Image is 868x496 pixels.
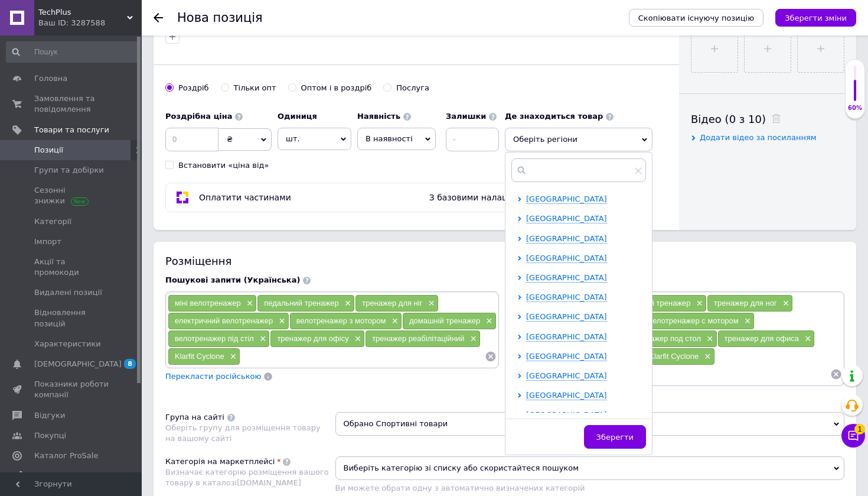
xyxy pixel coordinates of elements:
span: Замовлення та повідомлення [34,93,109,115]
div: Тільки опт [234,83,276,93]
span: Акції та промокоди [34,257,109,278]
span: Відео (0 з 10) [691,113,766,125]
b: Одиниця [278,112,317,121]
span: Покупці [34,430,66,441]
span: [GEOGRAPHIC_DATA] [526,254,607,262]
span: електричний велотренажер [175,316,273,325]
span: В наявності [366,134,413,143]
span: З базовими налаштуваннями: до 5 платежів [429,193,624,202]
div: Ви можете обрати одну з автоматично визначених категорій [335,483,845,494]
span: × [276,316,285,326]
span: TechPlus [38,7,127,18]
span: тренажер для офиса [725,334,799,343]
i: Зберегти зміни [785,14,847,22]
span: [GEOGRAPHIC_DATA] [526,352,607,361]
b: Наявність [357,112,400,121]
span: Відновлення позицій [34,307,109,329]
span: Характеристики [34,339,101,349]
span: [GEOGRAPHIC_DATA] [526,410,607,419]
span: Инструкция по эксплуатации [35,144,161,154]
span: Кабель живлення [35,123,112,133]
b: Залишки [446,112,486,121]
span: домашній тренажер [409,316,480,325]
span: × [257,334,266,344]
span: Групи та добірки [34,165,104,176]
strong: Комплектація: [12,61,79,71]
span: Визначає категорію розміщення вашого товару в каталозі [DOMAIN_NAME] [165,468,329,487]
span: [GEOGRAPHIC_DATA] [526,332,607,341]
span: Товари та послуги [34,125,109,135]
span: Оплатити частинами [199,193,291,202]
div: Роздріб [178,83,209,93]
span: [GEOGRAPHIC_DATA] [526,391,607,400]
div: 60% Якість заповнення [845,59,865,119]
span: Оберіть регіони [505,128,652,151]
div: 60% [846,104,864,112]
span: [GEOGRAPHIC_DATA] [526,371,607,380]
span: Скопіювати існуючу позицію [638,14,754,22]
span: Виберіть категорію зі списку або скористайтеся пошуком [335,456,845,480]
span: × [694,299,703,309]
h1: Нова позиція [177,11,263,25]
span: Видалені позиції [34,287,102,298]
span: міні велотренажер [175,299,241,307]
span: × [483,316,492,326]
span: Головна [34,73,67,84]
span: Імпорт [34,236,61,247]
span: педальный тренажер [615,299,691,307]
span: Обрано Спортивні товари [335,412,845,436]
span: Оберіть групу для розміщення товару на вашому сайті [165,423,321,443]
input: 0 [165,128,218,151]
span: велотренажер под стол [617,334,701,343]
span: 1 [854,424,865,435]
span: педальний тренажер [264,299,338,307]
span: ₴ [227,135,233,144]
span: Klarfit Cyclone [649,352,699,361]
span: тренажер реабілітаційний [372,334,464,343]
span: × [244,299,253,309]
div: Група на сайті [165,412,224,423]
div: Ваш ID: 3287588 [38,18,142,28]
span: Показники роботи компанії [34,379,109,400]
div: Послуга [396,83,429,93]
div: Розміщення [165,254,844,268]
div: Категорія на маркетплейсі [165,456,275,467]
span: велотренажер з мотором [296,316,386,325]
span: Пульт дистанційного керування [35,102,173,112]
div: Оптом і в роздріб [301,83,372,93]
span: тренажер для офісу [277,334,348,343]
span: тренажер для ніг [362,299,422,307]
span: × [425,299,435,309]
span: × [780,299,789,309]
span: × [701,352,711,362]
span: [GEOGRAPHIC_DATA] [526,234,607,243]
span: Максимальная нагрузка до 120 кг [35,21,183,31]
button: Чат з покупцем1 [841,424,865,448]
div: Повернутися назад [154,13,163,22]
span: Klarfit Cyclone [175,352,224,361]
span: × [802,334,811,344]
span: Інструкція користувача [35,143,136,153]
span: [GEOGRAPHIC_DATA] [526,293,607,302]
span: Перекласти російською [165,372,261,381]
span: Пошукові запити (Українська) [165,275,300,284]
span: Відгуки [34,410,65,421]
span: 8 [124,359,136,369]
span: Аналітика [34,471,75,481]
button: Зберегти [584,425,646,449]
input: - [446,128,499,151]
b: Роздрібна ціна [165,112,232,121]
span: Кабель питания [35,124,105,134]
span: Пульт дистанционного управления [35,103,188,114]
span: велотренажер с мотором [649,316,739,325]
span: [GEOGRAPHIC_DATA] [526,312,607,321]
span: × [352,334,361,344]
input: Пошук [6,41,139,63]
span: Сезонні знижки [34,185,109,206]
span: × [468,334,477,344]
strong: Комплектация: [12,62,82,72]
div: Встановити «ціна від» [178,160,269,171]
span: [GEOGRAPHIC_DATA] [526,214,607,223]
span: Каталог ProSale [34,450,98,461]
span: × [342,299,351,309]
